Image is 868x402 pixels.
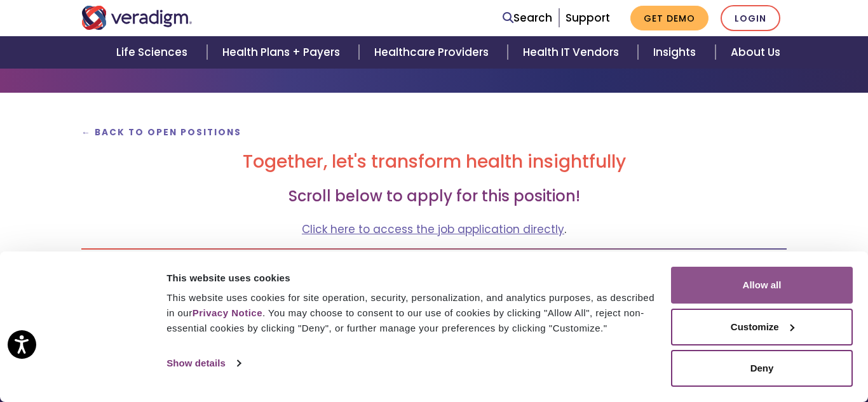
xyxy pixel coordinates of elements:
[508,36,638,69] a: Health IT Vendors
[503,10,552,27] a: Search
[638,36,715,69] a: Insights
[359,36,508,69] a: Healthcare Providers
[302,222,564,237] a: Click here to access the job application directly
[101,36,207,69] a: Life Sciences
[166,354,240,373] a: Show details
[207,36,359,69] a: Health Plans + Payers
[81,6,193,30] img: Veradigm logo
[630,6,709,30] a: Get Demo
[671,267,853,304] button: Allow all
[624,311,853,387] iframe: Drift Chat Widget
[566,10,610,25] a: Support
[81,151,787,173] h2: Together, let's transform health insightfully
[166,271,656,286] div: This website uses cookies
[193,307,262,318] a: Privacy Notice
[721,5,780,31] a: Login
[671,309,853,345] button: Customize
[166,290,656,336] div: This website uses cookies for site operation, security, personalization, and analytics purposes, ...
[81,221,787,238] p: .
[715,36,796,69] a: About Us
[81,187,787,206] h3: Scroll below to apply for this position!
[81,126,241,138] a: ← Back to Open Positions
